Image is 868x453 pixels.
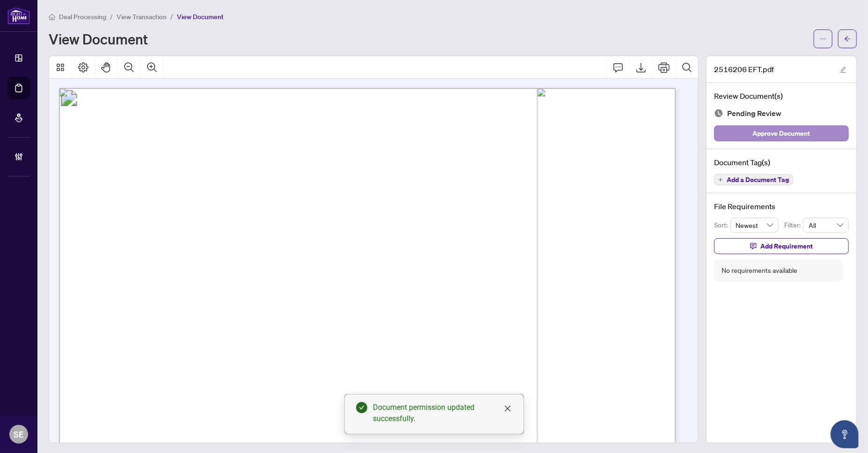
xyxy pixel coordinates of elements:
[110,11,113,22] li: /
[170,11,173,22] li: /
[831,420,859,448] button: Open asap
[736,218,773,232] span: Newest
[840,66,846,73] span: edit
[784,220,803,230] p: Filter:
[59,13,106,21] span: Deal Processing
[7,7,30,24] img: logo
[714,64,774,75] span: 2516206 EFT.pdf
[820,36,826,42] span: ellipsis
[844,36,851,42] span: arrow-left
[714,238,849,254] button: Add Requirement
[714,201,849,212] h4: File Requirements
[753,126,810,141] span: Approve Document
[722,265,797,276] div: No requirements available
[727,176,789,183] span: Add a Document Tag
[117,13,167,21] span: View Transaction
[760,239,813,254] span: Add Requirement
[714,157,849,168] h4: Document Tag(s)
[809,218,843,232] span: All
[49,31,148,46] h1: View Document
[714,125,849,141] button: Approve Document
[714,220,730,230] p: Sort:
[504,405,511,412] span: close
[718,177,723,182] span: plus
[714,90,849,102] h4: Review Document(s)
[373,402,512,424] div: Document permission updated successfully.
[49,14,55,20] span: home
[714,174,793,185] button: Add a Document Tag
[503,403,513,414] a: Close
[177,13,224,21] span: View Document
[714,109,723,118] img: Document Status
[356,402,367,413] span: check-circle
[14,428,24,441] span: SE
[727,107,781,120] span: Pending Review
